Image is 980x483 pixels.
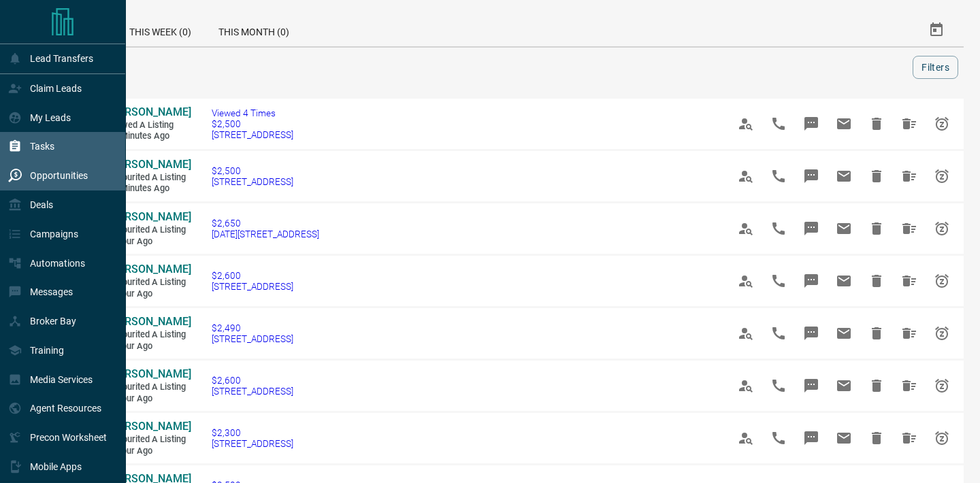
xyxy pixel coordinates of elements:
[109,329,191,341] span: Favourited a Listing
[212,129,293,140] span: [STREET_ADDRESS]
[109,158,191,171] span: [PERSON_NAME]
[109,210,191,224] a: [PERSON_NAME]
[893,212,926,245] span: Hide All from Patrick Kehoe
[109,288,191,300] span: 1 hour ago
[795,212,828,245] span: Message
[212,281,293,292] span: [STREET_ADDRESS]
[860,107,893,140] span: Hide
[926,265,958,297] span: Snooze
[762,369,795,402] span: Call
[109,263,191,277] a: [PERSON_NAME]
[730,422,762,454] span: View Profile
[109,434,191,446] span: Favourited a Listing
[109,420,191,433] span: [PERSON_NAME]
[109,341,191,352] span: 1 hour ago
[212,165,293,176] span: $2,500
[730,369,762,402] span: View Profile
[212,322,293,333] span: $2,490
[828,107,860,140] span: Email
[212,375,293,386] span: $2,600
[212,229,319,239] span: [DATE][STREET_ADDRESS]
[730,212,762,245] span: View Profile
[762,317,795,350] span: Call
[893,160,926,193] span: Hide All from Patrick Kehoe
[860,422,893,454] span: Hide
[893,317,926,350] span: Hide All from Patrick Kehoe
[109,236,191,248] span: 1 hour ago
[109,315,191,328] span: [PERSON_NAME]
[926,212,958,245] span: Snooze
[109,382,191,393] span: Favourited a Listing
[926,369,958,402] span: Snooze
[828,422,860,454] span: Email
[212,375,293,397] a: $2,600[STREET_ADDRESS]
[212,438,293,449] span: [STREET_ADDRESS]
[828,160,860,193] span: Email
[212,176,293,187] span: [STREET_ADDRESS]
[860,265,893,297] span: Hide
[109,367,191,382] a: [PERSON_NAME]
[109,315,191,329] a: [PERSON_NAME]
[116,14,205,46] div: This Week (0)
[205,14,303,46] div: This Month (0)
[913,56,958,79] button: Filters
[860,160,893,193] span: Hide
[109,105,191,120] a: [PERSON_NAME]
[762,107,795,140] span: Call
[795,369,828,402] span: Message
[926,422,958,454] span: Snooze
[109,210,191,223] span: [PERSON_NAME]
[730,317,762,350] span: View Profile
[109,158,191,172] a: [PERSON_NAME]
[795,107,828,140] span: Message
[893,369,926,402] span: Hide All from Patrick Kehoe
[212,270,293,292] a: $2,600[STREET_ADDRESS]
[860,212,893,245] span: Hide
[795,422,828,454] span: Message
[212,107,293,140] a: Viewed 4 Times$2,500[STREET_ADDRESS]
[212,118,293,129] span: $2,500
[109,172,191,184] span: Favourited a Listing
[828,212,860,245] span: Email
[212,218,319,229] span: $2,650
[212,386,293,397] span: [STREET_ADDRESS]
[212,322,293,344] a: $2,490[STREET_ADDRESS]
[109,420,191,434] a: [PERSON_NAME]
[795,317,828,350] span: Message
[795,160,828,193] span: Message
[795,265,828,297] span: Message
[762,422,795,454] span: Call
[893,107,926,140] span: Hide All from Patrick Kehoe
[109,183,191,195] span: 54 minutes ago
[762,265,795,297] span: Call
[212,427,293,449] a: $2,300[STREET_ADDRESS]
[109,393,191,405] span: 1 hour ago
[828,317,860,350] span: Email
[109,263,191,276] span: [PERSON_NAME]
[109,446,191,457] span: 1 hour ago
[212,333,293,344] span: [STREET_ADDRESS]
[828,369,860,402] span: Email
[109,105,191,118] span: [PERSON_NAME]
[730,160,762,193] span: View Profile
[212,270,293,281] span: $2,600
[109,367,191,380] span: [PERSON_NAME]
[926,317,958,350] span: Snooze
[920,14,953,46] button: Select Date Range
[109,277,191,288] span: Favourited a Listing
[212,427,293,438] span: $2,300
[860,317,893,350] span: Hide
[212,107,293,118] span: Viewed 4 Times
[893,422,926,454] span: Hide All from Patrick Kehoe
[730,265,762,297] span: View Profile
[109,120,191,131] span: Viewed a Listing
[730,107,762,140] span: View Profile
[762,160,795,193] span: Call
[926,160,958,193] span: Snooze
[212,165,293,187] a: $2,500[STREET_ADDRESS]
[109,224,191,236] span: Favourited a Listing
[762,212,795,245] span: Call
[109,131,191,142] span: 23 minutes ago
[212,218,319,239] a: $2,650[DATE][STREET_ADDRESS]
[926,107,958,140] span: Snooze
